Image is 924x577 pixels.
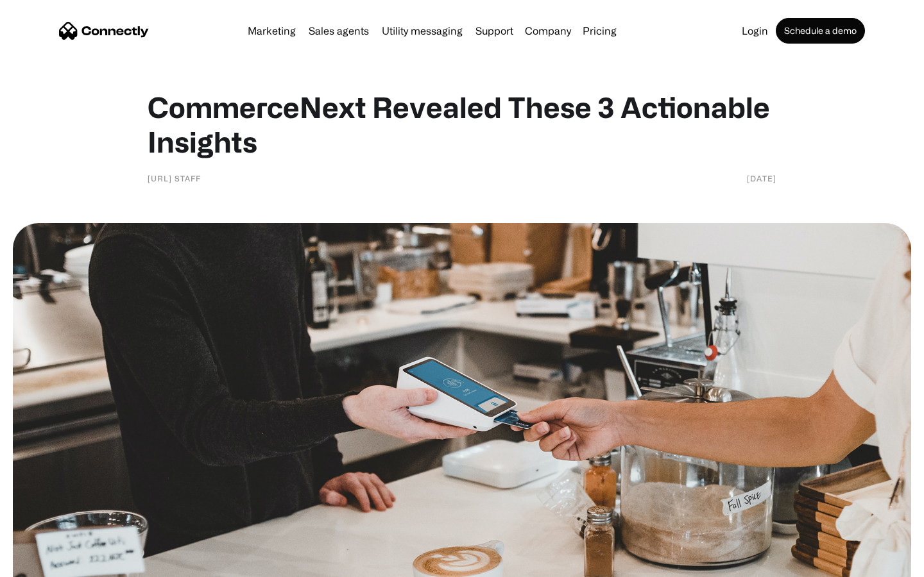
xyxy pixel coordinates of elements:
[525,22,571,40] div: Company
[26,555,77,573] ul: Language list
[148,172,201,185] div: [URL] Staff
[776,18,865,44] a: Schedule a demo
[470,26,518,36] a: Support
[737,26,773,36] a: Login
[304,26,374,36] a: Sales agents
[243,26,301,36] a: Marketing
[13,555,77,573] aside: Language selected: English
[577,26,622,36] a: Pricing
[377,26,468,36] a: Utility messaging
[148,90,776,159] h1: CommerceNext Revealed These 3 Actionable Insights
[747,172,776,185] div: [DATE]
